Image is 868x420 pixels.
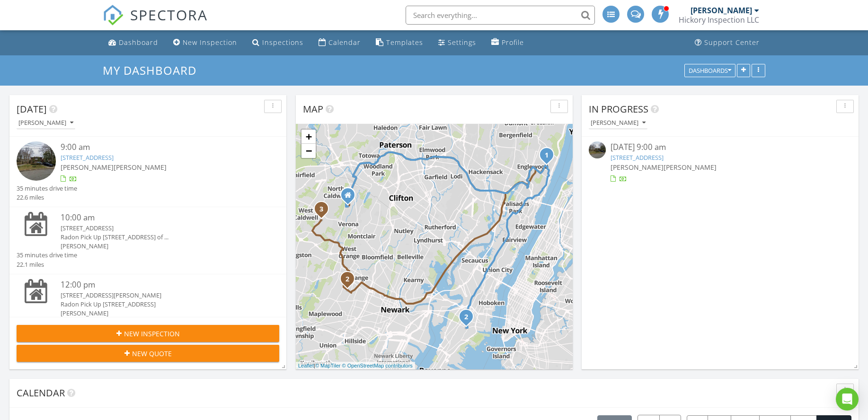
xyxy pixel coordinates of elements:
[689,67,731,74] div: Dashboards
[61,279,257,291] div: 12:00 pm
[611,153,664,162] a: [STREET_ADDRESS]
[124,329,180,339] span: New Inspection
[61,163,114,172] span: [PERSON_NAME]
[17,193,77,202] div: 22.6 miles
[328,38,361,47] div: Calendar
[664,163,717,172] span: [PERSON_NAME]
[319,206,323,213] i: 3
[466,316,472,322] div: 2 Park St, Jersey City, NJ 07304
[103,62,204,78] a: My Dashboard
[345,276,349,283] i: 2
[17,386,65,399] span: Calendar
[547,155,552,160] div: 241 Lyncrest Rd, Englewood Cliffs, NJ 07632
[298,363,314,368] a: Leaflet
[342,363,413,368] a: © OpenStreetMap contributors
[611,141,830,153] div: [DATE] 9:00 am
[321,209,327,214] div: 154 Roseland Ave, Caldwell, NJ 07006
[502,38,524,47] div: Profile
[61,224,257,233] div: [STREET_ADDRESS]
[17,345,279,362] button: New Quote
[132,349,172,359] span: New Quote
[448,38,476,47] div: Settings
[372,34,427,52] a: Templates
[386,38,423,47] div: Templates
[248,34,307,52] a: Inspections
[611,163,664,172] span: [PERSON_NAME]
[348,195,354,201] div: 27 Sequoia Dr, Cedar Grove NJ 07009
[17,251,77,260] div: 35 minutes drive time
[704,38,760,47] div: Support Center
[61,212,257,224] div: 10:00 am
[17,141,279,202] a: 9:00 am [STREET_ADDRESS] [PERSON_NAME][PERSON_NAME] 35 minutes drive time 22.6 miles
[315,34,364,52] a: Calendar
[18,120,73,126] div: [PERSON_NAME]
[589,141,606,158] img: streetview
[347,279,353,284] div: 306 Tremont Ave, City of Orange, NJ 07050
[406,6,595,25] input: Search everything...
[301,144,316,158] a: Zoom out
[17,117,75,130] button: [PERSON_NAME]
[691,6,752,15] div: [PERSON_NAME]
[17,141,56,181] img: streetview
[545,152,549,159] i: 1
[130,5,208,25] span: SPECTORA
[836,388,859,411] div: Open Intercom Messenger
[61,153,114,162] a: [STREET_ADDRESS]
[303,103,323,115] span: Map
[691,34,763,52] a: Support Center
[103,13,208,33] a: SPECTORA
[61,300,257,309] div: Radon Pick Up [STREET_ADDRESS]
[61,309,257,318] div: [PERSON_NAME]
[17,212,279,269] a: 10:00 am [STREET_ADDRESS] Radon Pick Up [STREET_ADDRESS] of ... [PERSON_NAME] 35 minutes drive ti...
[17,103,47,115] span: [DATE]
[103,5,124,26] img: The Best Home Inspection Software - Spectora
[17,184,77,193] div: 35 minutes drive time
[301,130,316,144] a: Zoom in
[169,34,241,52] a: New Inspection
[679,15,759,25] div: Hickory Inspection LLC
[61,291,257,300] div: [STREET_ADDRESS][PERSON_NAME]
[17,325,279,342] button: New Inspection
[589,117,647,130] button: [PERSON_NAME]
[315,363,341,368] a: © MapTiler
[296,362,415,370] div: |
[183,38,237,47] div: New Inspection
[17,260,77,269] div: 22.1 miles
[105,34,162,52] a: Dashboard
[684,64,735,77] button: Dashboards
[61,141,257,153] div: 9:00 am
[591,120,646,126] div: [PERSON_NAME]
[589,103,648,115] span: In Progress
[434,34,480,52] a: Settings
[17,279,279,336] a: 12:00 pm [STREET_ADDRESS][PERSON_NAME] Radon Pick Up [STREET_ADDRESS] [PERSON_NAME] 15 minutes dr...
[262,38,303,47] div: Inspections
[61,233,257,242] div: Radon Pick Up [STREET_ADDRESS] of ...
[589,141,851,184] a: [DATE] 9:00 am [STREET_ADDRESS] [PERSON_NAME][PERSON_NAME]
[464,314,468,321] i: 2
[114,163,167,172] span: [PERSON_NAME]
[119,38,158,47] div: Dashboard
[61,242,257,251] div: [PERSON_NAME]
[487,34,528,52] a: Profile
